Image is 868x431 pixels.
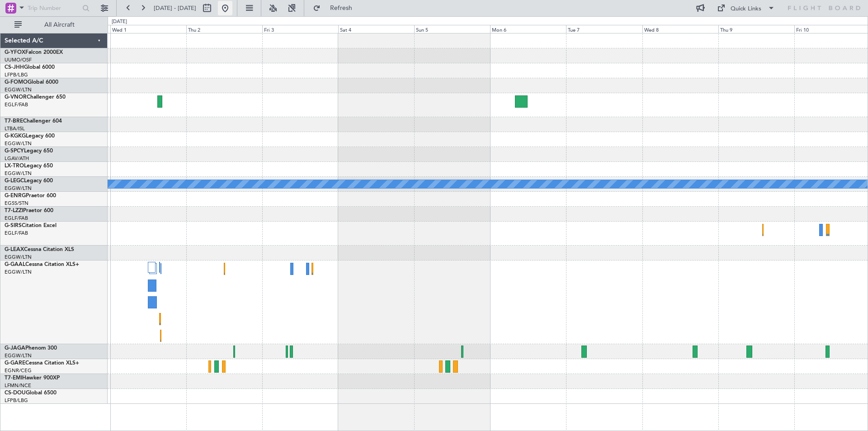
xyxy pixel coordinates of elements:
span: T7-LZZI [5,208,23,213]
a: T7-EMIHawker 900XP [5,375,60,381]
button: Quick Links [712,1,779,15]
a: EGSS/STN [5,200,28,207]
span: G-FOMO [5,80,28,85]
a: EGLF/FAB [5,215,28,222]
a: LFPB/LBG [5,71,28,78]
a: EGGW/LTN [5,352,32,359]
a: T7-BREChallenger 604 [5,118,62,124]
a: LFPB/LBG [5,397,28,404]
span: G-GARE [5,360,25,366]
div: Wed 8 [642,25,718,33]
a: G-YFOXFalcon 2000EX [5,50,63,55]
a: CS-JHHGlobal 6000 [5,65,55,70]
a: G-FOMOGlobal 6000 [5,80,58,85]
span: G-LEAX [5,247,24,252]
a: EGGW/LTN [5,140,32,147]
span: G-KGKG [5,133,26,139]
div: [DATE] [112,18,127,26]
span: G-ENRG [5,193,26,199]
span: G-SIRS [5,223,22,228]
a: EGGW/LTN [5,269,32,275]
a: G-LEGCLegacy 600 [5,178,53,184]
div: Sat 4 [338,25,414,33]
a: G-SIRSCitation Excel [5,223,57,228]
span: G-GAAL [5,262,25,267]
a: LX-TROLegacy 650 [5,163,53,169]
span: Refresh [322,5,360,11]
span: [DATE] - [DATE] [154,4,196,12]
button: All Aircraft [10,18,98,32]
span: G-LEGC [5,178,24,184]
div: Tue 7 [566,25,642,33]
span: T7-EMI [5,375,22,381]
a: G-ENRGPraetor 600 [5,193,56,199]
a: LFMN/NCE [5,382,31,389]
span: G-VNOR [5,95,27,100]
span: G-YFOX [5,50,25,55]
a: EGGW/LTN [5,170,32,177]
a: LGAV/ATH [5,155,29,162]
div: Thu 9 [718,25,794,33]
a: LTBA/ISL [5,125,25,132]
span: CS-JHH [5,65,24,70]
div: Thu 2 [186,25,262,33]
a: UUMO/OSF [5,57,32,63]
a: EGGW/LTN [5,86,32,93]
a: G-GARECessna Citation XLS+ [5,360,79,366]
span: T7-BRE [5,118,23,124]
input: Trip Number [28,1,80,15]
a: G-SPCYLegacy 650 [5,148,53,154]
a: CS-DOUGlobal 6500 [5,390,57,396]
button: Refresh [309,1,363,15]
span: G-JAGA [5,346,25,351]
span: LX-TRO [5,163,24,169]
div: Wed 1 [110,25,186,33]
span: CS-DOU [5,390,26,396]
span: All Aircraft [24,22,95,28]
a: EGGW/LTN [5,254,32,260]
a: EGNR/CEG [5,367,32,374]
div: Sun 5 [414,25,490,33]
a: G-JAGAPhenom 300 [5,346,57,351]
a: G-LEAXCessna Citation XLS [5,247,74,252]
a: G-GAALCessna Citation XLS+ [5,262,79,267]
a: T7-LZZIPraetor 600 [5,208,53,213]
a: EGGW/LTN [5,185,32,192]
a: EGLF/FAB [5,101,28,108]
a: G-KGKGLegacy 600 [5,133,55,139]
div: Fri 3 [262,25,338,33]
div: Quick Links [731,5,761,14]
span: G-SPCY [5,148,24,154]
a: EGLF/FAB [5,230,28,237]
a: G-VNORChallenger 650 [5,95,66,100]
div: Mon 6 [490,25,566,33]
